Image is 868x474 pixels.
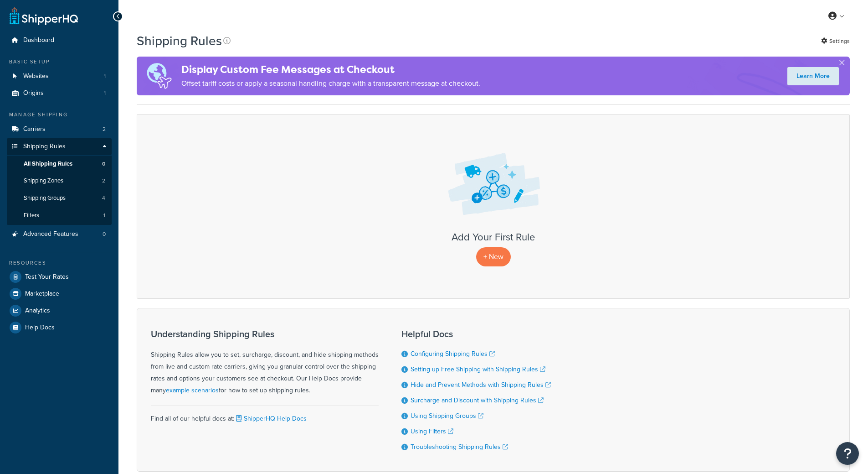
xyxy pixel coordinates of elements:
[7,190,112,207] li: Shipping Groups
[104,73,106,80] span: 1
[411,396,544,405] a: Surcharge and Discount with Shipping Rules
[151,329,379,396] div: Shipping Rules allow you to set, surcharge, discount, and hide shipping methods from live and cus...
[24,160,72,168] span: All Shipping Rules
[7,259,112,267] div: Resources
[24,212,39,219] span: Filters
[476,247,511,266] p: + New
[7,58,112,66] div: Basic Setup
[181,77,480,90] p: Offset tariff costs or apply a seasonal handling charge with a transparent message at checkout.
[7,138,112,155] a: Shipping Rules
[7,286,112,302] a: Marketplace
[7,32,112,49] a: Dashboard
[137,57,181,95] img: duties-banner-06bc72dcb5fe05cb3f9472aba00be2ae8eb53ab6f0d8bb03d382ba314ac3c341.png
[10,7,78,25] a: ShipperHQ Home
[7,319,112,336] a: Help Docs
[7,172,112,189] a: Shipping Zones 2
[25,273,69,281] span: Test Your Rates
[151,406,379,425] div: Find all of our helpful docs at:
[7,226,112,243] li: Advanced Features
[24,194,66,202] span: Shipping Groups
[411,349,495,359] a: Configuring Shipping Rules
[821,35,850,47] a: Settings
[102,194,105,202] span: 4
[103,230,106,238] span: 0
[103,125,106,133] span: 2
[411,411,483,421] a: Using Shipping Groups
[104,89,106,97] span: 1
[7,138,112,225] li: Shipping Rules
[7,121,112,138] li: Carriers
[23,143,66,151] span: Shipping Rules
[7,207,112,224] li: Filters
[7,111,112,119] div: Manage Shipping
[7,302,112,319] a: Analytics
[23,36,54,44] span: Dashboard
[151,329,379,339] h3: Understanding Shipping Rules
[836,442,859,465] button: Open Resource Center
[103,212,105,219] span: 1
[166,385,219,395] a: example scenarios
[102,160,105,168] span: 0
[7,156,112,172] a: All Shipping Rules 0
[25,290,59,298] span: Marketplace
[234,414,307,423] a: ShipperHQ Help Docs
[411,442,508,452] a: Troubleshooting Shipping Rules
[23,73,49,80] span: Websites
[7,68,112,85] li: Websites
[146,232,840,243] h3: Add Your First Rule
[7,121,112,138] a: Carriers 2
[411,427,453,436] a: Using Filters
[411,380,551,390] a: Hide and Prevent Methods with Shipping Rules
[23,230,78,238] span: Advanced Features
[24,177,63,185] span: Shipping Zones
[25,324,55,332] span: Help Docs
[7,156,112,172] li: All Shipping Rules
[7,68,112,85] a: Websites 1
[787,67,839,85] a: Learn More
[7,226,112,243] a: Advanced Features 0
[181,62,480,77] h4: Display Custom Fee Messages at Checkout
[401,329,551,339] h3: Helpful Docs
[23,89,44,97] span: Origins
[102,177,105,185] span: 2
[7,85,112,102] li: Origins
[25,307,50,315] span: Analytics
[7,85,112,102] a: Origins 1
[411,365,545,374] a: Setting up Free Shipping with Shipping Rules
[7,172,112,189] li: Shipping Zones
[7,269,112,285] a: Test Your Rates
[7,207,112,224] a: Filters 1
[7,190,112,207] a: Shipping Groups 4
[23,125,46,133] span: Carriers
[137,32,222,50] h1: Shipping Rules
